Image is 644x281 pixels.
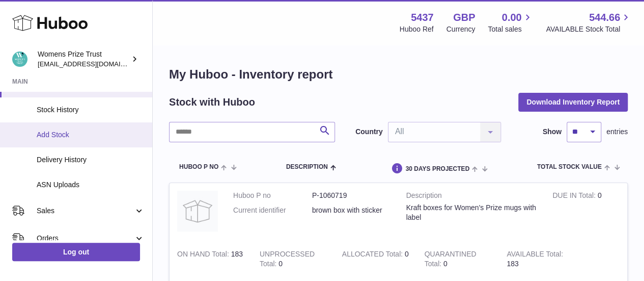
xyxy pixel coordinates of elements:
[406,191,538,203] strong: Description
[260,250,315,270] strong: UNPROCESSED Total
[400,24,434,34] div: Huboo Ref
[177,191,218,232] img: product image
[453,11,475,24] strong: GBP
[170,242,252,276] td: 183
[312,206,391,215] dd: brown box with sticker
[606,127,628,137] span: entries
[589,11,620,24] span: 544.66
[537,164,602,170] span: Total stock value
[518,93,628,111] button: Download Inventory Report
[38,60,150,68] span: [EMAIL_ADDRESS][DOMAIN_NAME]
[37,206,134,216] span: Sales
[334,242,417,276] td: 0
[252,242,334,276] td: 0
[286,164,328,170] span: Description
[169,66,628,83] h1: My Huboo - Inventory report
[446,24,475,34] div: Currency
[488,24,533,34] span: Total sales
[12,52,27,67] img: info@womensprizeforfiction.co.uk
[546,24,632,34] span: AVAILABLE Stock Total
[507,250,563,261] strong: AVAILABLE Total
[37,180,145,190] span: ASN Uploads
[499,242,581,276] td: 183
[312,191,391,200] dd: P-1060719
[37,105,145,115] span: Stock History
[233,206,312,215] dt: Current identifier
[38,49,129,69] div: Womens Prize Trust
[37,234,134,243] span: Orders
[37,155,145,165] span: Delivery History
[502,11,522,24] span: 0.00
[543,127,562,137] label: Show
[179,164,218,170] span: Huboo P no
[552,191,597,202] strong: DUE IN Total
[411,11,434,24] strong: 5437
[424,250,476,270] strong: QUARANTINED Total
[342,250,405,261] strong: ALLOCATED Total
[545,183,627,242] td: 0
[169,95,255,109] h2: Stock with Huboo
[177,250,231,261] strong: ON HAND Total
[355,127,383,137] label: Country
[233,191,312,200] dt: Huboo P no
[546,11,632,34] a: 544.66 AVAILABLE Stock Total
[443,260,447,268] span: 0
[406,203,538,222] div: Kraft boxes for Women's Prize mugs with label
[37,130,145,140] span: Add Stock
[405,166,469,172] span: 30 DAYS PROJECTED
[12,243,140,261] a: Log out
[488,11,533,34] a: 0.00 Total sales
